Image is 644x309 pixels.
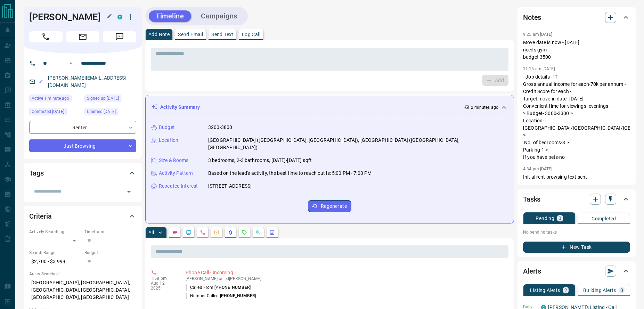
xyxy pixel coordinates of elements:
p: 2 [564,288,567,293]
p: Location [159,137,178,144]
p: [GEOGRAPHIC_DATA], [GEOGRAPHIC_DATA], [GEOGRAPHIC_DATA], [GEOGRAPHIC_DATA], [GEOGRAPHIC_DATA], [G... [29,277,136,303]
p: Building Alerts [583,288,616,293]
p: Activity Pattern [159,170,193,177]
p: [PERSON_NAME] called [PERSON_NAME] [186,276,506,281]
button: Campaigns [194,10,244,22]
p: Actively Searching: [29,229,81,235]
span: Call [29,31,63,42]
svg: Lead Browsing Activity [186,230,191,235]
span: Claimed [DATE] [87,108,116,115]
p: Size & Rooms [159,157,189,164]
p: Completed [592,216,616,221]
p: [GEOGRAPHIC_DATA] ([GEOGRAPHIC_DATA], [GEOGRAPHIC_DATA]), [GEOGRAPHIC_DATA] ([GEOGRAPHIC_DATA], [... [208,137,508,151]
div: Mon Jul 28 2025 [84,108,136,117]
span: Message [103,31,136,42]
span: Active 1 minute ago [32,95,69,102]
div: Just Browsing [29,139,136,152]
p: Based on the lead's activity, the best time to reach out is: 5:00 PM - 7:00 PM [208,170,372,177]
p: Number Called: [186,293,256,299]
svg: Requests [242,230,247,235]
p: 0 [559,216,561,221]
span: [PHONE_NUMBER] [214,285,251,290]
p: Listing Alerts [530,288,560,293]
div: condos.ca [117,15,122,19]
svg: Agent Actions [269,230,275,235]
div: Criteria [29,208,136,225]
span: Email [66,31,99,42]
svg: Listing Alerts [228,230,233,235]
div: Wed Nov 15 2023 [84,95,136,104]
h1: [PERSON_NAME] [29,11,107,23]
p: Budget [159,124,175,131]
div: Notes [523,9,630,26]
span: [PHONE_NUMBER] [220,293,256,298]
p: 4:34 pm [DATE] [523,166,553,171]
svg: Email Verified [38,79,43,84]
p: Activity Summary [160,104,200,111]
p: Areas Searched: [29,271,136,277]
p: 3200-3800 [208,124,232,131]
div: Renter [29,121,136,134]
button: Open [124,187,134,197]
p: Timeframe: [84,229,136,235]
p: Send Text [211,32,234,37]
button: New Task [523,242,630,253]
button: Regenerate [308,200,351,212]
span: Signed up [DATE] [87,95,119,102]
p: 1:58 pm [151,276,175,281]
p: - Job details - IT Gross annual Income for each-70k per annum - Credit Score for each - Target mo... [523,73,630,161]
div: Mon Aug 11 2025 [29,108,81,117]
h2: Tasks [523,194,540,205]
div: Activity Summary2 minutes ago [151,101,508,114]
p: Budget: [84,250,136,256]
p: Called From: [186,284,251,291]
p: Log Call [242,32,260,37]
p: [STREET_ADDRESS] [208,182,252,190]
button: Timeline [149,10,191,22]
svg: Calls [200,230,205,235]
p: $2,700 - $3,999 [29,256,81,267]
p: Search Range: [29,250,81,256]
svg: Emails [214,230,219,235]
a: [PERSON_NAME][EMAIL_ADDRESS][DOMAIN_NAME] [48,75,127,88]
p: Repeated Interest [159,182,198,190]
h2: Tags [29,168,43,179]
div: Tasks [523,191,630,208]
p: Pending [536,216,554,221]
p: Send Email [178,32,203,37]
p: Phone Call - Incoming [186,269,506,276]
p: 9:25 am [DATE] [523,32,553,37]
h2: Alerts [523,266,541,277]
h2: Notes [523,12,541,23]
p: 11:15 am [DATE] [523,66,555,71]
button: Open [67,59,75,67]
div: Tags [29,165,136,181]
p: Move date is now - [DATE] needs gym budget 3500 [523,39,630,61]
span: Contacted [DATE] [32,108,64,115]
div: Alerts [523,263,630,279]
p: Initial rent browsing text sent [523,173,630,181]
p: No pending tasks [523,227,630,237]
p: 2 minutes ago [471,104,498,111]
div: Tue Aug 12 2025 [29,95,81,104]
p: All [148,230,154,235]
p: Aug 12 2025 [151,281,175,291]
p: Add Note [148,32,170,37]
svg: Opportunities [255,230,261,235]
p: 3 bedrooms, 2-3 bathrooms, [DATE]-[DATE] sqft [208,157,312,164]
p: 0 [620,288,623,293]
svg: Notes [172,230,178,235]
h2: Criteria [29,211,52,222]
